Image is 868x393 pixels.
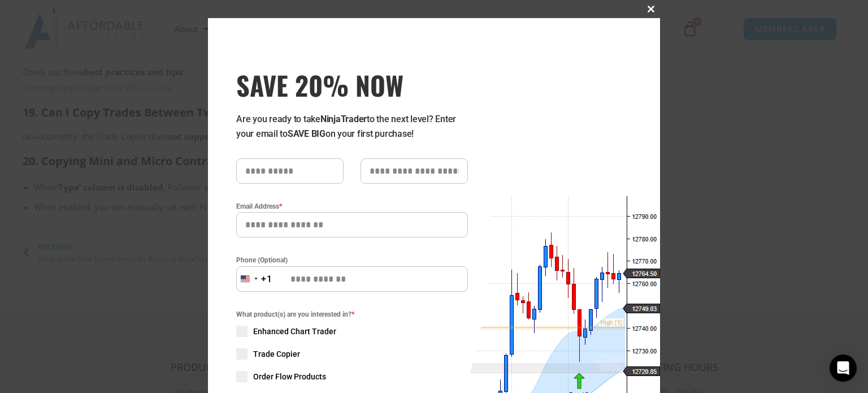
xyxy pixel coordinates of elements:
p: Are you ready to take to the next level? Enter your email to on your first purchase! [236,112,468,141]
span: What product(s) are you interested in? [236,309,468,320]
div: +1 [261,272,272,287]
div: Open Intercom Messenger [830,355,857,382]
label: Trade Copier [236,348,468,360]
span: Order Flow Products [253,371,326,382]
span: Enhanced Chart Trader [253,326,336,337]
strong: NinjaTrader [320,114,367,124]
h3: SAVE 20% NOW [236,69,468,101]
strong: SAVE BIG [288,128,325,139]
button: Selected country [236,266,272,292]
span: Trade Copier [253,348,300,360]
label: Phone (Optional) [236,254,468,266]
label: Email Address [236,201,468,212]
label: Order Flow Products [236,371,468,382]
label: Enhanced Chart Trader [236,326,468,337]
